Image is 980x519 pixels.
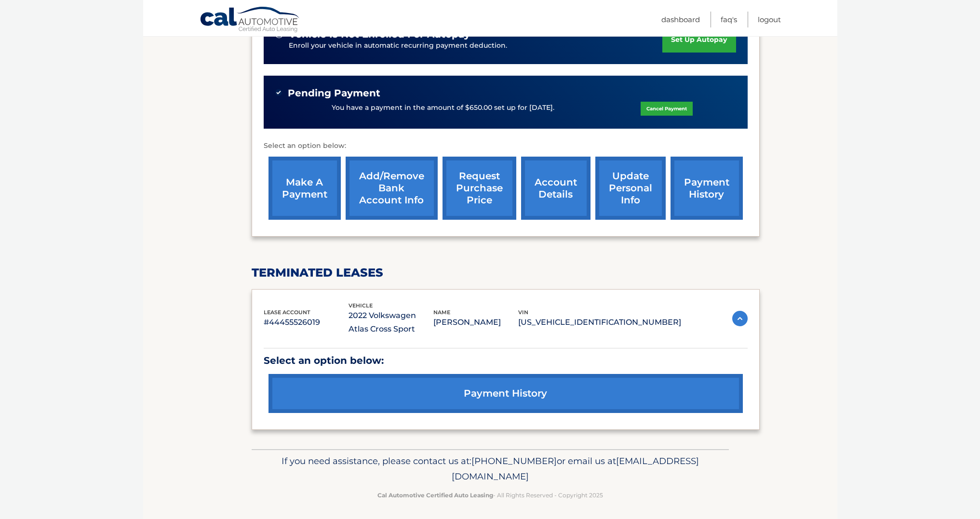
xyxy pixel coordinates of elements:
a: Cancel Payment [641,102,693,116]
p: Select an option below: [264,140,748,152]
span: Pending Payment [288,87,380,99]
a: request purchase price [443,157,516,220]
p: Select an option below: [264,352,748,369]
h2: terminated leases [252,266,760,280]
a: payment history [268,374,743,413]
a: set up autopay [662,27,736,53]
p: Enroll your vehicle in automatic recurring payment deduction. [289,40,663,51]
p: If you need assistance, please contact us at: or email us at [258,453,723,484]
a: Add/Remove bank account info [346,157,438,220]
a: update personal info [595,157,666,220]
span: [PHONE_NUMBER] [471,455,557,466]
p: - All Rights Reserved - Copyright 2025 [258,490,723,500]
p: 2022 Volkswagen Atlas Cross Sport [349,309,433,336]
a: FAQ's [721,12,737,27]
p: [PERSON_NAME] [433,316,518,329]
a: Dashboard [661,12,700,27]
span: [EMAIL_ADDRESS][DOMAIN_NAME] [452,455,699,482]
p: [US_VEHICLE_IDENTIFICATION_NUMBER] [518,316,681,329]
a: Cal Automotive [200,6,301,34]
p: #44455526019 [264,316,349,329]
a: payment history [671,157,743,220]
span: vehicle [349,302,373,309]
span: name [433,309,450,316]
p: You have a payment in the amount of $650.00 set up for [DATE]. [332,103,554,113]
a: Logout [758,12,781,27]
span: lease account [264,309,310,316]
img: check-green.svg [275,89,282,96]
img: accordion-active.svg [732,311,748,326]
a: account details [521,157,591,220]
strong: Cal Automotive Certified Auto Leasing [377,492,493,499]
a: make a payment [268,157,341,220]
span: vin [518,309,528,316]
